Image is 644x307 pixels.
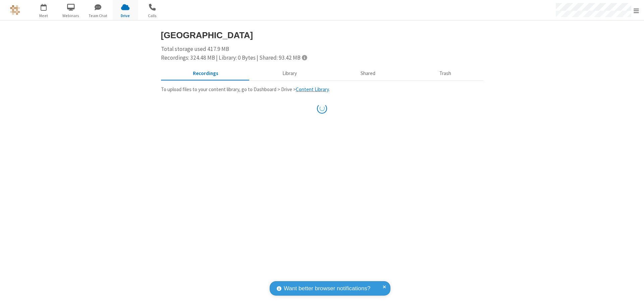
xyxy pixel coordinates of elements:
div: Recordings: 324.48 MB | Library: 0 Bytes | Shared: 93.42 MB [161,54,483,62]
div: Total storage used 417.9 MB [161,45,483,62]
span: Want better browser notifications? [284,284,370,293]
span: Team Chat [86,13,111,19]
span: Totals displayed include files that have been moved to the trash. [302,55,307,60]
span: Calls [140,13,165,19]
span: Webinars [58,13,84,19]
button: Shared during meetings [329,67,408,80]
p: To upload files to your content library, go to Dashboard > Drive > . [161,86,483,94]
span: Drive [113,13,138,19]
button: Trash [408,67,483,80]
button: Content library [250,67,329,80]
span: Meet [31,13,56,19]
h3: [GEOGRAPHIC_DATA] [161,30,483,40]
a: Content Library [296,86,329,93]
button: Recorded meetings [161,67,251,80]
img: QA Selenium DO NOT DELETE OR CHANGE [10,5,20,15]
